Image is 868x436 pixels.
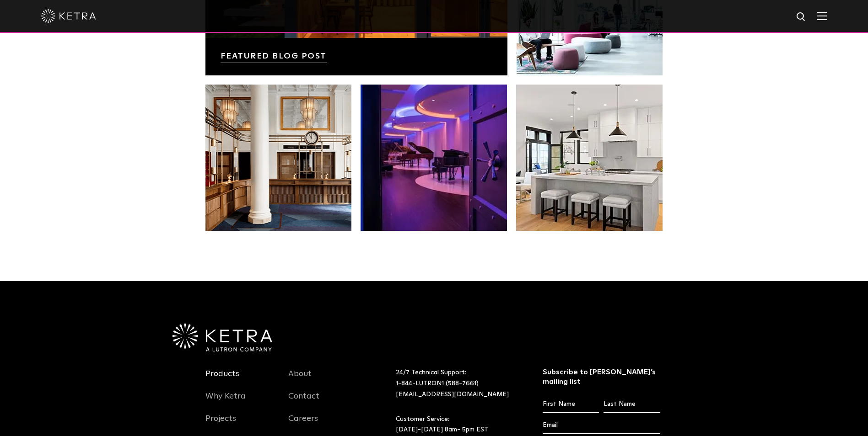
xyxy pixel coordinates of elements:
[205,369,239,390] a: Products
[396,380,479,387] a: 1-844-LUTRON1 (588-7661)
[288,369,312,390] a: About
[543,396,599,413] input: First Name
[396,391,509,398] a: [EMAIL_ADDRESS][DOMAIN_NAME]
[396,367,520,400] p: 24/7 Technical Support:
[205,391,246,412] a: Why Ketra
[173,324,272,352] img: Ketra-aLutronCo_White_RGB
[288,391,319,412] a: Contact
[817,11,827,20] img: Hamburger%20Nav.svg
[288,414,318,435] a: Careers
[796,11,807,23] img: search icon
[543,367,660,387] h3: Subscribe to [PERSON_NAME]’s mailing list
[205,414,236,435] a: Projects
[604,396,660,413] input: Last Name
[41,9,96,23] img: ketra-logo-2019-white
[543,417,660,434] input: Email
